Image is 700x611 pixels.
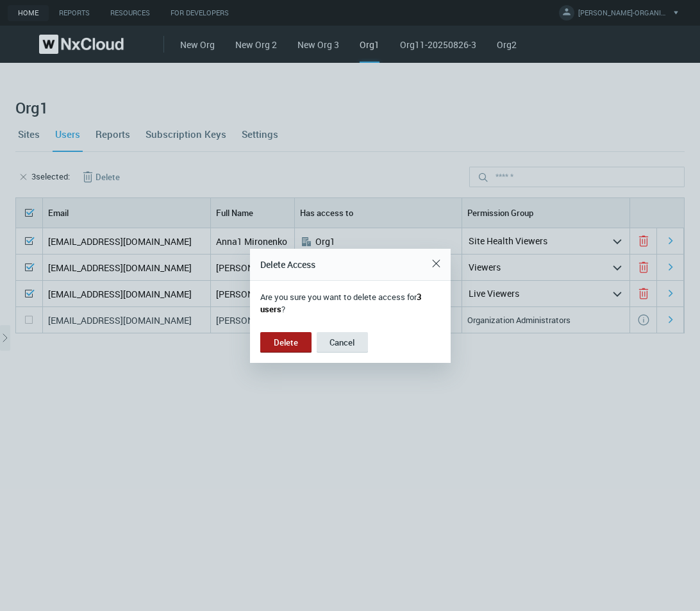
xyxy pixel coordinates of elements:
button: Close [426,253,447,274]
span: Delete Access [260,258,315,271]
span: Cancel [329,337,354,348]
button: Cancel [317,332,368,353]
p: Are you sure you want to delete access for ? [260,291,440,316]
button: Delete [260,332,312,353]
span: 3 users [260,291,421,315]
